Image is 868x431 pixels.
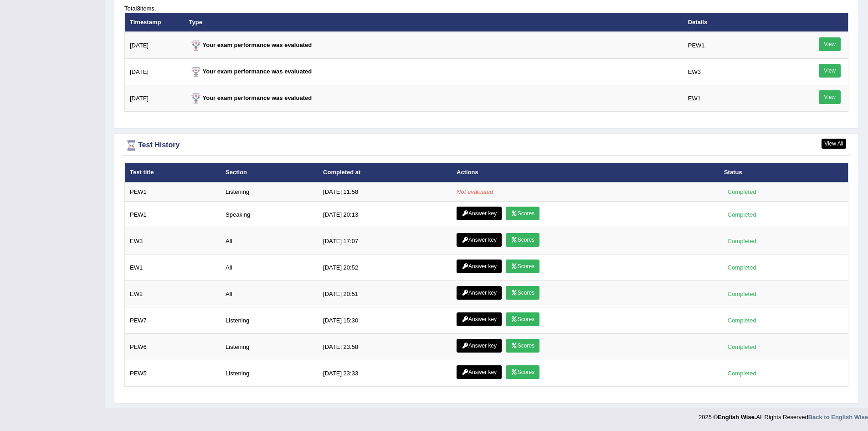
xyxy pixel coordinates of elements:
div: Test History [124,139,848,152]
div: Completed [724,263,760,272]
strong: English Wise. [718,414,756,421]
div: Total items. [124,4,848,13]
td: EW1 [683,85,794,112]
td: [DATE] 23:33 [318,360,452,387]
td: [DATE] 20:52 [318,254,452,281]
strong: Your exam performance was evaluated [189,42,312,48]
th: Completed at [318,163,452,182]
a: Scores [506,207,539,220]
a: Scores [506,339,539,353]
div: Completed [724,187,760,197]
a: Answer key [457,312,502,326]
th: Type [184,13,683,32]
td: Listening [221,360,318,387]
a: Back to English Wise [808,414,868,421]
td: [DATE] [125,32,184,59]
th: Actions [452,163,719,182]
th: Status [719,163,848,182]
td: [DATE] 20:51 [318,281,452,307]
td: [DATE] [125,85,184,112]
a: Answer key [457,286,502,300]
a: View [819,90,841,104]
div: Completed [724,210,760,219]
div: Completed [724,236,760,246]
a: Answer key [457,207,502,220]
div: Completed [724,342,760,352]
td: PEW7 [125,307,221,334]
td: Listening [221,182,318,202]
td: PEW1 [125,202,221,228]
div: Completed [724,369,760,378]
td: EW3 [683,59,794,85]
td: [DATE] 23:58 [318,334,452,360]
td: All [221,281,318,307]
td: Speaking [221,202,318,228]
a: View All [822,139,846,149]
td: Listening [221,334,318,360]
div: 2025 © All Rights Reserved [699,408,868,421]
td: [DATE] 17:07 [318,228,452,254]
td: PEW1 [125,182,221,202]
b: 3 [137,5,140,12]
div: Completed [724,316,760,325]
a: View [819,64,841,78]
a: Scores [506,233,539,247]
strong: Your exam performance was evaluated [189,68,312,75]
a: Scores [506,260,539,273]
td: EW1 [125,254,221,281]
td: [DATE] 15:30 [318,307,452,334]
td: EW3 [125,228,221,254]
td: PEW5 [125,360,221,387]
td: PEW1 [683,32,794,59]
th: Section [221,163,318,182]
strong: Your exam performance was evaluated [189,94,312,101]
a: Scores [506,365,539,379]
a: View [819,37,841,51]
a: Scores [506,312,539,326]
th: Timestamp [125,13,184,32]
td: All [221,254,318,281]
a: Answer key [457,365,502,379]
td: [DATE] 20:13 [318,202,452,228]
a: Answer key [457,233,502,247]
td: [DATE] [125,59,184,85]
a: Answer key [457,339,502,353]
td: All [221,228,318,254]
td: [DATE] 11:58 [318,182,452,202]
td: PEW6 [125,334,221,360]
a: Scores [506,286,539,300]
td: Listening [221,307,318,334]
div: Completed [724,289,760,299]
em: Not evaluated [457,188,493,195]
td: EW2 [125,281,221,307]
th: Test title [125,163,221,182]
th: Details [683,13,794,32]
a: Answer key [457,260,502,273]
